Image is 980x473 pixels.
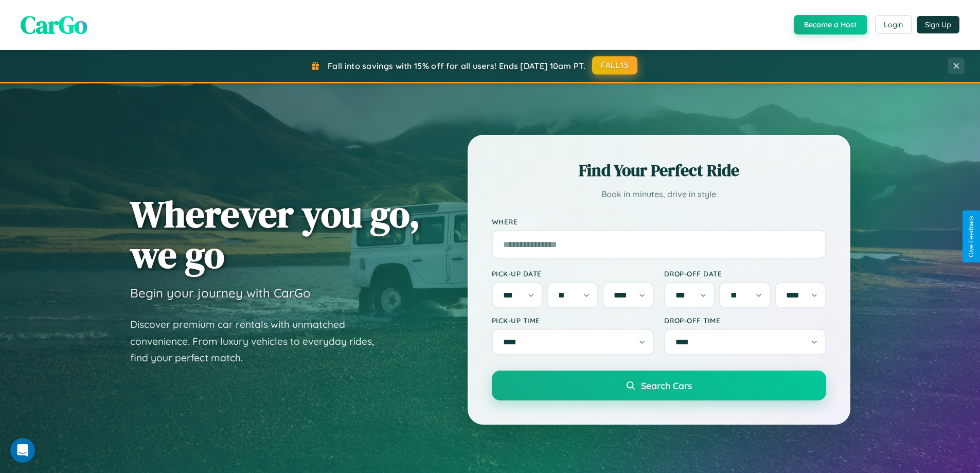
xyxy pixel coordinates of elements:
label: Drop-off Date [664,269,826,278]
button: Become a Host [794,15,867,34]
span: Fall into savings with 15% off for all users! Ends [DATE] 10am PT. [328,61,585,71]
button: Search Cars [492,371,826,400]
button: Login [875,15,912,34]
span: CarGo [21,8,87,42]
span: Search Cars [641,380,692,391]
button: FALL15 [592,56,637,75]
button: Sign Up [917,16,959,33]
h2: Find Your Perfect Ride [492,159,826,182]
iframe: Intercom live chat [10,438,35,463]
label: Pick-up Time [492,316,654,325]
label: Pick-up Date [492,269,654,278]
p: Book in minutes, drive in style [492,187,826,202]
div: Give Feedback [968,216,975,257]
label: Where [492,217,826,226]
h1: Wherever you go, we go [130,194,420,275]
label: Drop-off Time [664,316,826,325]
p: Discover premium car rentals with unmatched convenience. From luxury vehicles to everyday rides, ... [130,316,387,366]
h3: Begin your journey with CarGo [130,285,311,301]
